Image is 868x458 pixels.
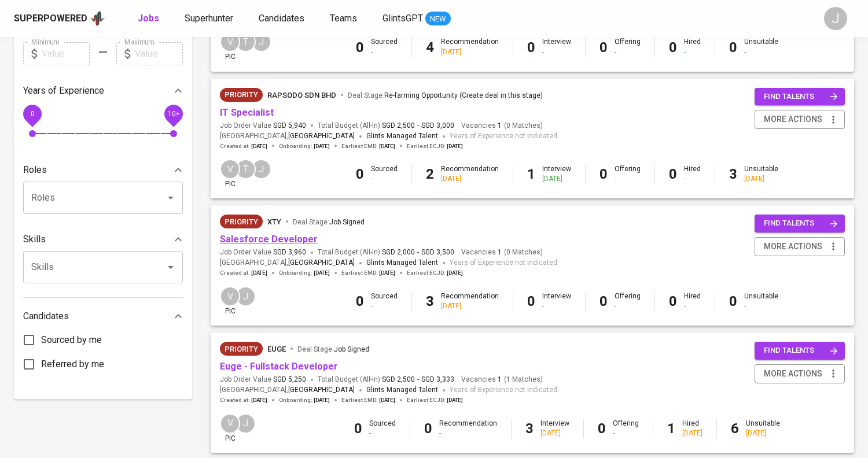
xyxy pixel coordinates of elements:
[23,309,69,323] p: Candidates
[220,159,240,189] div: pic
[293,218,365,226] span: Deal Stage :
[348,91,543,99] span: Deal Stage :
[447,142,463,150] span: [DATE]
[41,333,102,347] span: Sourced by me
[684,47,701,57] div: -
[744,301,778,311] div: -
[220,234,318,245] a: Salesforce Developer
[441,37,499,57] div: Recommendation
[167,109,179,117] span: 10+
[251,32,271,52] div: J
[461,121,543,131] span: Vacancies ( 0 Matches )
[251,142,267,150] span: [DATE]
[731,420,739,437] b: 6
[669,39,677,56] b: 0
[220,88,263,102] div: New Job received from Demand Team
[23,79,183,102] div: Years of Experience
[366,132,438,140] span: Glints Managed Talent
[23,228,183,251] div: Skills
[135,42,183,65] input: Value
[382,121,415,131] span: SGD 2,500
[755,237,845,256] button: more actions
[426,293,434,309] b: 3
[288,257,355,269] span: [GEOGRAPHIC_DATA]
[764,367,822,381] span: more actions
[259,12,307,26] a: Candidates
[764,112,822,127] span: more actions
[185,12,236,26] a: Superhunter
[684,164,701,184] div: Hired
[318,248,454,257] span: Total Budget (All-In)
[755,110,845,129] button: more actions
[441,291,499,311] div: Recommendation
[746,429,780,438] div: [DATE]
[220,286,240,306] div: V
[273,121,306,131] span: SGD 5,940
[542,301,571,311] div: -
[220,32,240,52] div: V
[366,258,438,267] span: Glints Managed Talent
[615,37,641,57] div: Offering
[542,164,571,184] div: Interview
[30,109,34,117] span: 0
[615,291,641,311] div: Offering
[527,293,535,309] b: 0
[744,291,778,311] div: Unsuitable
[755,342,845,360] button: find talents
[744,164,778,184] div: Unsuitable
[220,159,240,179] div: V
[366,386,438,394] span: Glints Managed Talent
[824,7,847,30] div: J
[382,375,415,385] span: SGD 2,500
[220,216,263,228] span: Priority
[330,13,357,24] span: Teams
[461,248,543,257] span: Vacancies ( 0 Matches )
[684,301,701,311] div: -
[764,217,838,230] span: find talents
[220,361,338,372] a: Euge - Fullstack Developer
[341,396,395,404] span: Earliest EMD :
[542,174,571,184] div: [DATE]
[279,396,330,404] span: Onboarding :
[220,286,240,316] div: pic
[220,413,240,434] div: V
[288,131,355,142] span: [GEOGRAPHIC_DATA]
[251,269,267,277] span: [DATE]
[369,429,396,438] div: -
[450,257,559,269] span: Years of Experience not indicated.
[744,47,778,57] div: -
[220,343,263,355] span: Priority
[314,269,330,277] span: [DATE]
[220,32,240,62] div: pic
[755,364,845,383] button: more actions
[615,47,641,57] div: -
[379,142,395,150] span: [DATE]
[744,37,778,57] div: Unsuitable
[220,131,355,142] span: [GEOGRAPHIC_DATA] ,
[729,293,737,309] b: 0
[236,32,256,52] div: T
[744,174,778,184] div: [DATE]
[382,13,423,24] span: GlintsGPT
[23,158,183,182] div: Roles
[220,107,274,118] a: IT Specialist
[684,291,701,311] div: Hired
[450,131,559,142] span: Years of Experience not indicated.
[236,286,256,306] div: J
[356,166,364,182] b: 0
[220,215,263,228] div: New Job received from Demand Team
[417,248,419,257] span: -
[185,13,233,24] span: Superhunter
[729,39,737,56] b: 0
[138,12,161,26] a: Jobs
[382,12,451,26] a: GlintsGPT NEW
[613,419,639,438] div: Offering
[90,10,105,27] img: app logo
[496,121,502,131] span: 1
[220,142,267,150] span: Created at :
[371,47,398,57] div: -
[421,375,454,385] span: SGD 3,333
[682,419,703,438] div: Hired
[599,293,608,309] b: 0
[439,429,497,438] div: -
